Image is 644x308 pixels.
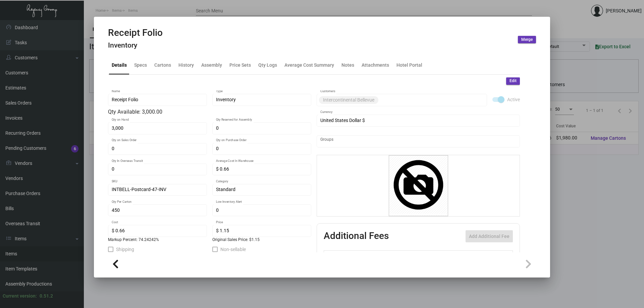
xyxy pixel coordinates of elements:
span: Merge [521,37,533,43]
h2: Receipt Folio [108,27,163,39]
button: Add Additional Fee [466,230,513,242]
div: 0.51.2 [40,293,53,300]
input: Add new.. [380,97,484,103]
div: Notes [341,62,354,69]
div: Hotel Portal [396,62,422,69]
button: Merge [518,36,536,43]
span: Edit [509,78,517,84]
div: Assembly [201,62,222,69]
button: Edit [506,77,520,85]
div: Average Cost Summary [284,62,334,69]
input: Add new.. [320,139,517,144]
th: Price [447,251,475,262]
div: Qty Available: 3,000.00 [108,108,311,116]
th: Type [344,251,419,262]
div: History [178,62,194,69]
mat-chip: Intercontinental Bellevue [319,96,378,104]
h2: Additional Fees [324,230,389,242]
h4: Inventory [108,41,163,50]
div: Specs [134,62,147,69]
div: Current version: [3,293,37,300]
th: Active [324,251,344,262]
span: Shipping [116,245,134,253]
div: Price Sets [229,62,251,69]
span: Non-sellable [220,245,246,253]
div: Details [112,62,127,69]
th: Price type [475,251,505,262]
span: Active [507,96,520,104]
span: Add Additional Fee [469,234,509,239]
div: Cartons [154,62,171,69]
div: Attachments [362,62,389,69]
th: Cost [419,251,447,262]
div: Qty Logs [258,62,277,69]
